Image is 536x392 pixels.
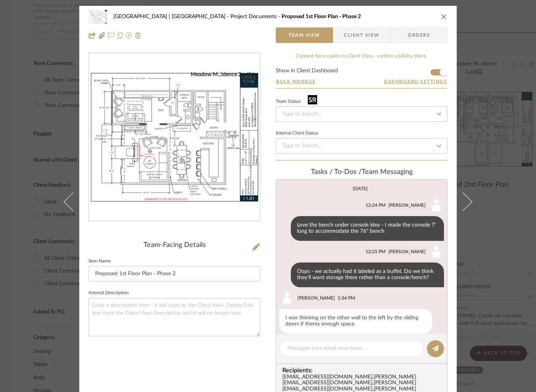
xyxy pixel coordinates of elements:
[338,295,355,302] div: 1:34 PM
[282,14,361,19] span: Proposed 1st Floor Plan - Phase 2
[276,78,316,85] button: Bulk Manage
[291,216,444,241] div: Love the bench under console idea - I made the console 7' long to accommodate the 76" bench
[89,291,129,295] label: Internal Description
[276,168,447,177] div: team Messaging
[282,367,444,374] span: Recipients:
[311,169,362,176] span: Tasks / To-Dos /
[365,202,386,209] div: 12:24 PM
[135,32,141,39] img: Remove from project
[440,13,447,20] button: close
[89,259,111,263] label: Item Name
[89,241,260,250] div: Team-Facing Details
[230,14,282,19] span: Project Documents
[279,309,432,334] div: I was thinking on the other wall to the left by the sliding doors if theres enough space.
[291,262,444,287] div: Oops - we actually had it labeled as a buffet. Do we think they'll want storage there rather than...
[113,14,230,19] span: [GEOGRAPHIC_DATA] | [GEOGRAPHIC_DATA]
[428,244,444,259] img: user_avatar.png
[89,71,260,203] div: 0
[276,138,447,154] input: Type to Search…
[297,295,335,302] div: [PERSON_NAME]
[89,71,260,203] img: 60d3b7b1-4ff6-4eab-bce2-a8f322f581f3_436x436.jpg
[89,266,260,281] input: Enter Item Name
[344,27,379,43] span: Client View
[353,186,368,191] div: [DATE]
[276,53,447,60] div: Content here copies to Client View - confirm visibility there.
[276,100,300,104] div: Team Status
[89,9,107,24] img: 60d3b7b1-4ff6-4eab-bce2-a8f322f581f3_48x40.jpg
[276,131,318,135] div: Internal Client Status
[191,71,256,78] div: Meadow M...idence 2.pdf
[276,106,447,122] input: Type to Search…
[279,290,295,306] img: user_avatar.png
[388,202,426,209] div: [PERSON_NAME]
[288,27,320,43] span: Team View
[365,248,386,255] div: 12:25 PM
[399,27,439,43] span: Orders
[428,198,444,213] img: user_avatar.png
[388,248,426,255] div: [PERSON_NAME]
[384,78,447,85] button: Dashboard Settings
